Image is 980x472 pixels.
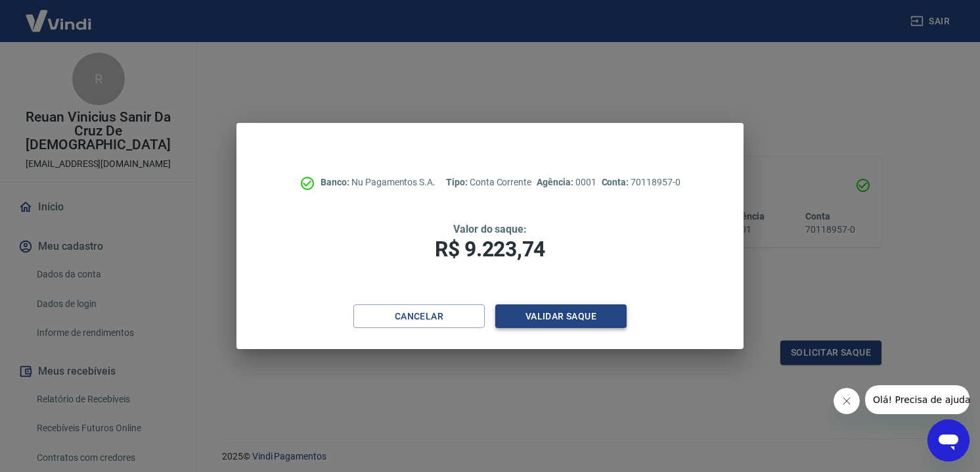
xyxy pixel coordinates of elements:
[446,176,531,189] p: Conta Corrente
[834,388,860,414] iframe: Fechar mensagem
[927,419,969,461] iframe: Botão para abrir a janela de mensagens
[446,177,470,187] span: Tipo:
[453,223,527,235] span: Valor do saque:
[435,237,545,262] span: R$ 9.223,74
[353,304,485,329] button: Cancelar
[8,9,110,20] span: Olá! Precisa de ajuda?
[602,176,680,189] p: 70118957-0
[495,304,627,329] button: Validar saque
[602,177,631,187] span: Conta:
[537,177,575,187] span: Agência:
[321,177,351,187] span: Banco:
[865,385,969,414] iframe: Mensagem da empresa
[537,176,596,189] p: 0001
[321,176,435,189] p: Nu Pagamentos S.A.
